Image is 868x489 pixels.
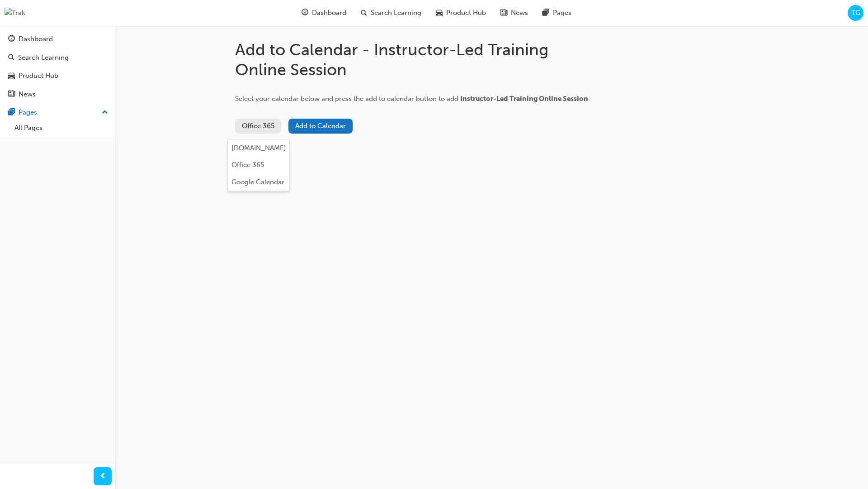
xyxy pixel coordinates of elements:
span: prev-icon [99,471,106,482]
button: Pages [4,104,112,121]
div: [DOMAIN_NAME] [231,143,286,153]
button: DashboardSearch LearningProduct HubNews [4,29,112,104]
a: Search Learning [4,49,112,66]
button: [DOMAIN_NAME] [228,139,289,157]
span: Dashboard [312,8,346,18]
h1: Add to Calendar - Instructor-Led Training Online Session [235,40,597,79]
div: Product Hub [19,71,58,81]
button: Office 365 [228,157,289,174]
a: car-iconProduct Hub [429,4,493,22]
span: news-icon [500,7,507,19]
div: Dashboard [19,34,53,44]
span: car-icon [8,72,15,80]
span: pages-icon [8,109,15,117]
a: search-iconSearch Learning [354,4,429,22]
button: Add to Calendar [288,119,353,134]
span: Select your calendar below and press the add to calendar button to add . [235,95,590,103]
span: News [511,8,528,18]
a: guage-iconDashboard [294,4,354,22]
a: Product Hub [4,67,112,84]
span: news-icon [8,91,15,99]
span: Instructor-Led Training Online Session [460,95,588,103]
a: pages-iconPages [535,4,579,22]
span: Product Hub [446,8,486,18]
span: search-icon [8,54,14,62]
a: news-iconNews [493,4,535,22]
button: Google Calendar [228,173,289,191]
span: guage-icon [8,35,15,43]
span: up-icon [102,107,108,119]
img: Trak [5,8,25,18]
div: Pages [19,107,37,118]
span: car-icon [436,7,443,19]
span: TG [851,8,860,18]
div: Google Calendar [231,177,284,187]
div: Office 365 [231,160,264,170]
div: News [19,89,36,100]
button: TG [848,5,863,21]
span: Pages [553,8,571,18]
div: Search Learning [18,53,69,63]
a: News [4,86,112,103]
a: Dashboard [4,31,112,48]
span: search-icon [361,7,367,19]
span: pages-icon [542,7,549,19]
button: Office 365 [235,119,281,134]
span: guage-icon [302,7,308,19]
span: Search Learning [371,8,421,18]
a: All Pages [11,121,112,135]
